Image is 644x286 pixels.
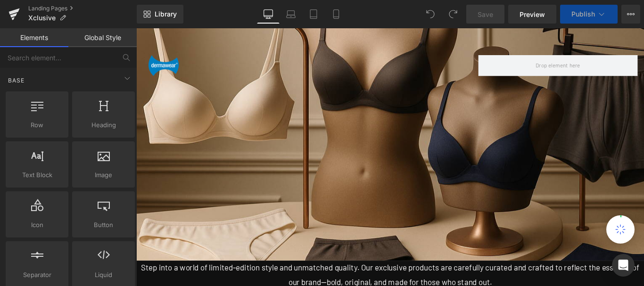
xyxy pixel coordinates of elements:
[444,5,462,24] button: Redo
[621,5,640,24] button: More
[8,120,66,130] span: Row
[75,220,132,230] span: Button
[137,5,183,24] a: New Library
[612,254,635,277] div: Open Intercom Messenger
[7,76,25,85] span: Base
[155,10,177,18] span: Library
[75,270,132,280] span: Liquid
[257,5,280,24] a: Desktop
[560,5,618,24] button: Publish
[478,9,493,19] span: Save
[8,220,66,230] span: Icon
[75,170,132,180] span: Image
[75,120,132,130] span: Heading
[571,10,595,18] span: Publish
[325,5,347,24] a: Mobile
[68,28,137,47] a: Global Style
[508,5,556,24] a: Preview
[302,5,325,24] a: Tablet
[280,5,302,24] a: Laptop
[421,5,440,24] button: Undo
[28,14,56,22] span: Xclusive
[28,5,137,12] a: Landing Pages
[8,170,66,180] span: Text Block
[520,9,545,19] span: Preview
[8,270,66,280] span: Separator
